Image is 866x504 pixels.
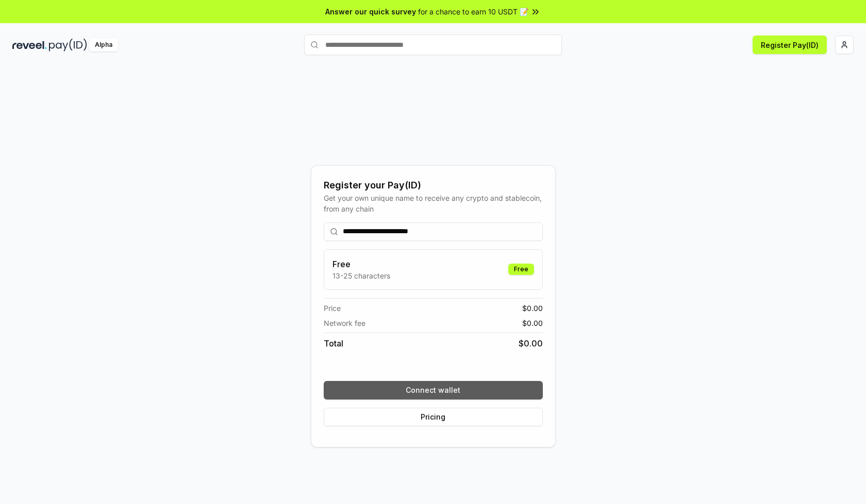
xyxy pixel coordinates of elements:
span: Total [324,337,343,350]
span: $ 0.00 [522,318,543,328]
img: reveel_dark [12,39,47,51]
div: Free [508,264,534,275]
img: pay_id [49,39,87,51]
span: for a chance to earn 10 USDT 📝 [418,6,528,17]
span: Answer our quick survey [325,6,416,17]
div: Alpha [89,39,118,51]
div: Get your own unique name to receive any crypto and stablecoin, from any chain [324,193,543,214]
button: Connect wallet [324,381,543,399]
h3: Free [332,258,390,270]
p: 13-25 characters [332,270,390,281]
span: Price [324,303,341,314]
span: Network fee [324,318,365,328]
button: Pricing [324,408,543,426]
span: $ 0.00 [519,337,543,350]
div: Register your Pay(ID) [324,178,543,193]
span: $ 0.00 [522,303,543,314]
button: Register Pay(ID) [753,36,827,54]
